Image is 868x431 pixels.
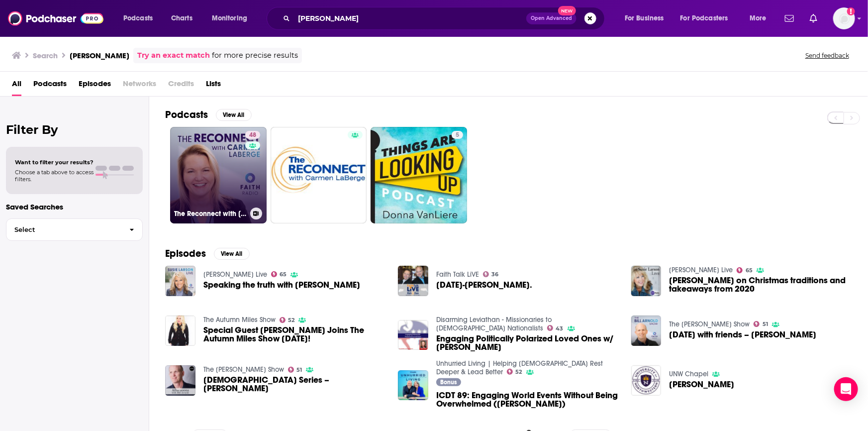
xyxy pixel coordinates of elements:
[743,10,779,26] button: open menu
[15,169,94,183] span: Choose a tab above to access filters.
[203,326,386,343] a: Special Guest Carmen LaBerge Joins The Autumn Miles Show Today!
[436,281,532,289] a: 02/12/18-Carmen LaBerge.
[33,51,58,60] h3: Search
[452,131,463,139] a: 5
[205,10,260,26] button: open menu
[123,76,156,96] span: Networks
[680,11,728,25] span: For Podcasters
[669,330,816,339] span: [DATE] with friends – [PERSON_NAME]
[6,218,143,241] button: Select
[436,359,603,376] a: Unhurried Living | Helping Christians Rest Deeper & Lead Better
[12,76,21,96] a: All
[245,131,260,139] a: 48
[203,281,360,289] span: Speaking the truth with [PERSON_NAME]
[137,50,210,61] a: Try an exact match
[203,365,284,374] a: The Bill Arnold Show
[165,108,252,121] a: PodcastsView All
[618,10,676,26] button: open menu
[79,76,111,96] a: Episodes
[547,325,564,331] a: 43
[203,326,386,343] span: Special Guest [PERSON_NAME] Joins The Autumn Miles Show [DATE]!
[833,7,855,29] img: User Profile
[833,7,855,29] button: Show profile menu
[436,391,619,408] a: ICDT 89: Engaging World Events Without Being Overwhelmed (Carmen LaBerge)
[249,130,256,140] span: 48
[556,326,564,331] span: 43
[165,10,198,26] a: Charts
[669,380,734,389] a: Carmen LaBerge
[456,130,459,140] span: 5
[216,109,252,121] button: View All
[174,210,246,218] h3: The Reconnect with [PERSON_NAME]
[802,51,852,60] button: Send feedback
[737,267,753,273] a: 65
[165,247,250,260] a: EpisodesView All
[165,316,195,346] a: Special Guest Carmen LaBerge Joins The Autumn Miles Show Today!
[8,9,103,28] img: Podchaser - Follow, Share and Rate Podcasts
[214,248,250,260] button: View All
[280,317,295,323] a: 52
[294,10,526,26] input: Search podcasts, credits, & more...
[371,127,467,223] a: 5
[203,376,386,393] a: Old Testament Series – Carmen LaBerge
[631,365,662,396] a: Carmen LaBerge
[116,10,166,26] button: open menu
[165,108,208,121] h2: Podcasts
[507,369,522,375] a: 52
[669,330,816,339] a: Friday with friends – Carmen LaBerge
[271,271,287,277] a: 65
[526,12,577,24] button: Open AdvancedNew
[398,266,428,296] img: 02/12/18-Carmen LaBerge.
[631,316,662,346] img: Friday with friends – Carmen LaBerge
[206,76,221,96] a: Lists
[170,127,267,223] a: 48The Reconnect with [PERSON_NAME]
[6,226,121,233] span: Select
[669,370,708,378] a: UNW Chapel
[750,11,767,25] span: More
[436,391,619,408] span: ICDT 89: Engaging World Events Without Being Overwhelmed ([PERSON_NAME])
[33,76,67,96] a: Podcasts
[6,202,143,212] p: Saved Searches
[203,316,276,324] a: The Autumn Miles Show
[276,7,614,30] div: Search podcasts, credits, & more...
[669,320,750,328] a: The Bill Arnold Show
[165,365,195,396] img: Old Testament Series – Carmen LaBerge
[436,316,552,332] a: Disarming Leviathan - Missionaries to Christian Nationalists
[516,370,522,374] span: 52
[746,268,753,273] span: 65
[625,11,664,25] span: For Business
[165,266,195,296] img: Speaking the truth with Carmen LaBerge
[669,266,733,274] a: Susie Larson Live
[833,7,855,29] span: Logged in as BenLaurro
[398,320,428,350] img: Engaging Politically Polarized Loved Ones w/ Carmen Laberge
[171,11,193,25] span: Charts
[203,281,360,289] a: Speaking the truth with Carmen LaBerge
[531,16,572,21] span: Open Advanced
[669,380,734,389] span: [PERSON_NAME]
[296,368,302,372] span: 51
[558,6,576,15] span: New
[631,266,662,296] img: Carmen LaBerge on Christmas traditions and takeaways from 2020
[203,376,386,393] span: [DEMOGRAPHIC_DATA] Series – [PERSON_NAME]
[436,334,619,351] a: Engaging Politically Polarized Loved Ones w/ Carmen Laberge
[492,272,499,277] span: 36
[806,10,821,27] a: Show notifications dropdown
[436,270,479,279] a: Faith Talk LiVE
[123,11,153,25] span: Podcasts
[441,379,457,385] span: Bonus
[669,276,852,293] a: Carmen LaBerge on Christmas traditions and takeaways from 2020
[212,50,298,61] span: for more precise results
[781,10,798,27] a: Show notifications dropdown
[398,370,428,401] img: ICDT 89: Engaging World Events Without Being Overwhelmed (Carmen LaBerge)
[70,51,129,60] h3: [PERSON_NAME]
